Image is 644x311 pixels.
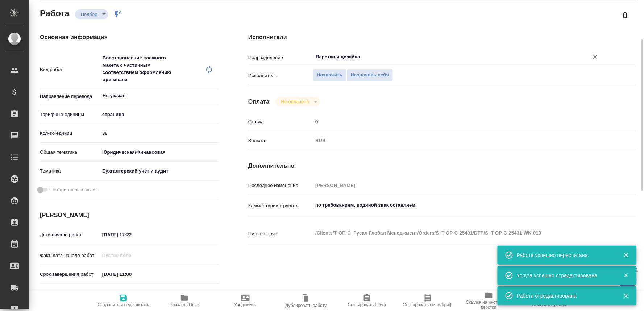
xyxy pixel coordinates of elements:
h4: Оплата [248,98,270,106]
button: Скопировать бриф [337,291,398,311]
button: Закрыть [619,272,633,279]
span: Скопировать мини-бриф [403,302,453,307]
span: Уведомить [234,302,256,307]
input: Пустое поле [100,250,163,261]
p: Направление перевода [40,93,100,100]
p: Исполнитель [248,72,313,79]
button: Дублировать работу [276,291,337,311]
textarea: по требованиям, водяной знак оставляем [313,199,604,211]
h4: Основная информация [40,33,219,42]
p: Тематика [40,167,100,175]
button: Open [600,56,601,58]
p: Ставка [248,118,313,125]
span: Назначить [317,71,342,79]
span: Ссылка на инструкции верстки [463,300,515,310]
p: Подразделение [248,54,313,61]
p: Тарифные единицы [40,111,100,118]
h4: [PERSON_NAME] [40,211,219,220]
span: Дублировать работу [286,303,327,308]
button: Назначить [313,69,346,82]
input: ✎ Введи что-нибудь [100,229,163,240]
span: Нотариальный заказ [50,186,96,194]
div: страница [100,108,219,121]
div: Работа успешно пересчитана [517,252,612,259]
div: Бухгалтерский учет и аудит [100,165,219,177]
div: Работа отредактирована [517,292,612,299]
input: ✎ Введи что-нибудь [100,128,219,138]
span: Назначить себя [351,71,389,79]
p: Путь на drive [248,230,313,237]
button: Скопировать мини-бриф [398,291,458,311]
button: Закрыть [619,252,633,258]
textarea: /Clients/Т-ОП-С_Русал Глобал Менеджмент/Orders/S_T-OP-C-25431/DTP/S_T-OP-C-25431-WK-010 [313,227,604,239]
p: Комментарий к работе [248,202,313,210]
div: Юридическая/Финансовая [100,146,219,158]
p: Валюта [248,137,313,144]
p: Последнее изменение [248,182,313,189]
div: RUB [313,134,604,147]
h2: 0 [623,9,628,21]
button: Назначить себя [347,69,393,82]
input: ✎ Введи что-нибудь [100,269,163,279]
button: Сохранить и пересчитать [93,291,154,311]
p: Вид работ [40,66,100,73]
span: Скопировать бриф [348,302,386,307]
button: Папка на Drive [154,291,215,311]
button: Open [215,95,217,96]
button: Подбор [79,11,100,17]
h4: Исполнители [248,33,636,42]
input: ✎ Введи что-нибудь [313,116,604,127]
button: Очистить [590,52,601,62]
span: Сохранить и пересчитать [98,302,149,307]
p: Общая тематика [40,149,100,156]
h2: Работа [40,6,70,19]
button: Ссылка на инструкции верстки [458,291,519,311]
div: Услуга успешно отредактирована [517,272,612,279]
div: Подбор [275,97,320,107]
p: Факт. дата начала работ [40,252,100,259]
button: Закрыть [619,293,633,299]
span: Папка на Drive [170,302,199,307]
h4: Дополнительно [248,162,636,170]
button: Не оплачена [279,99,311,105]
p: Кол-во единиц [40,130,100,137]
div: Подбор [75,9,108,19]
input: Пустое поле [313,180,604,191]
p: Срок завершения работ [40,271,100,278]
button: Уведомить [215,291,276,311]
p: Дата начала работ [40,231,100,239]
